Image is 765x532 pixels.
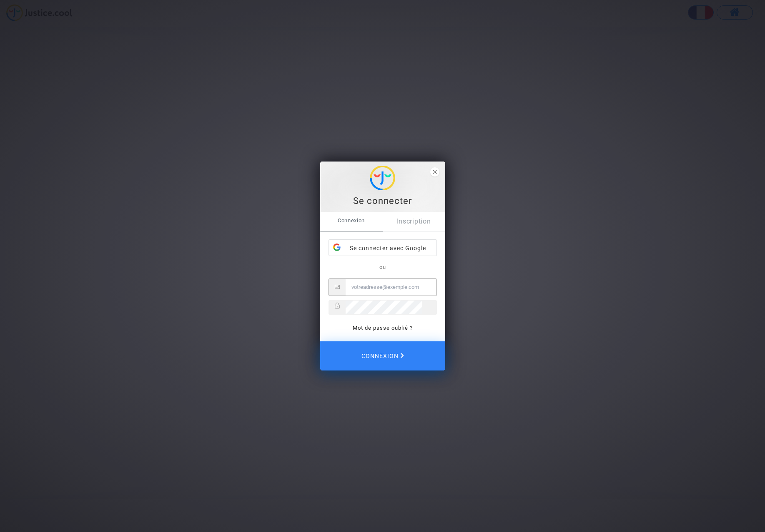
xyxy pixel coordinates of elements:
[346,301,422,315] input: Password
[325,195,441,207] div: Se connecter
[329,240,436,256] div: Se connecter avec Google
[379,264,386,270] span: ou
[361,347,404,365] span: Connexion
[430,167,439,177] span: close
[346,279,436,296] input: Email
[320,212,383,229] span: Connexion
[383,212,445,231] a: Inscription
[320,341,445,370] button: Connexion
[353,325,413,331] a: Mot de passe oublié ?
